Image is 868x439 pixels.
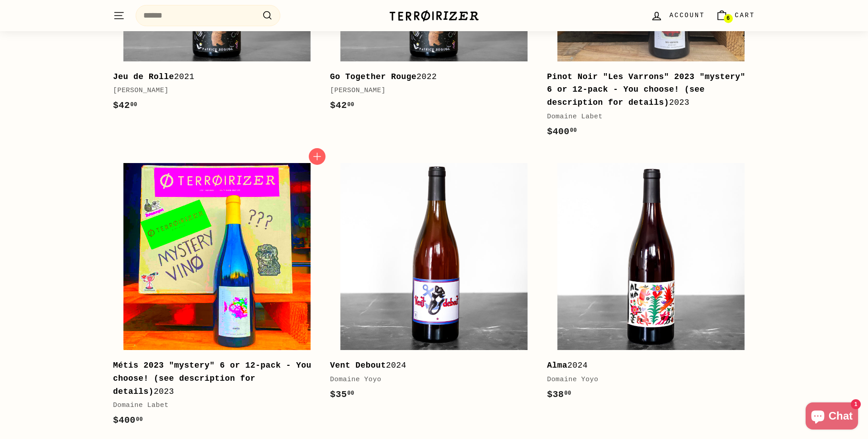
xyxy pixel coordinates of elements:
div: [PERSON_NAME] [330,85,529,96]
span: Account [670,10,705,20]
b: Pinot Noir "Les Varrons" 2023 "mystery" 6 or 12-pack - You choose! (see description for details) [547,72,745,107]
div: Domaine Labet [547,112,746,122]
inbox-online-store-chat: Shopify online store chat [803,402,861,432]
div: 2024 [330,359,529,372]
span: Cart [735,10,755,20]
a: Account [645,2,710,29]
sup: 00 [136,416,143,423]
a: Cart [710,2,760,29]
span: $400 [547,126,577,137]
a: Alma2024Domaine Yoyo [547,153,755,411]
span: $35 [330,389,354,400]
span: $42 [330,100,354,111]
b: Go Together Rouge [330,72,416,81]
sup: 00 [564,390,571,397]
sup: 00 [347,102,354,108]
div: Domaine Labet [113,400,312,411]
div: Domaine Yoyo [547,374,746,385]
span: $42 [113,100,137,111]
b: Vent Debout [330,361,386,370]
div: 2023 [547,70,746,109]
a: Métis 2023 "mystery" 6 or 12-pack - You choose! (see description for details)2023Domaine Labet [113,153,321,437]
a: Vent Debout2024Domaine Yoyo [330,153,538,411]
span: $38 [547,389,571,400]
b: Jeu de Rolle [113,72,174,81]
span: 6 [726,15,730,22]
b: Métis 2023 "mystery" 6 or 12-pack - You choose! (see description for details) [113,361,311,396]
b: Alma [547,361,567,370]
div: 2022 [330,70,529,84]
span: $400 [113,415,143,425]
sup: 00 [347,390,354,397]
div: 2023 [113,359,312,398]
div: 2024 [547,359,746,372]
div: Domaine Yoyo [330,374,529,385]
div: [PERSON_NAME] [113,85,312,96]
sup: 00 [130,102,137,108]
sup: 00 [570,127,577,134]
div: 2021 [113,70,312,84]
